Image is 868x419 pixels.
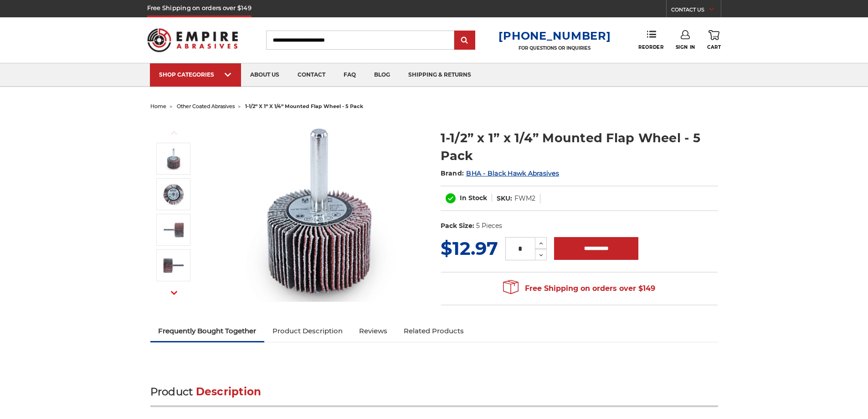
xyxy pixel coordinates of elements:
p: FOR QUESTIONS OR INQUIRIES [498,45,611,51]
a: about us [241,63,288,87]
span: Free Shipping on orders over $149 [503,279,655,298]
dt: Pack Size: [441,221,474,231]
span: 1-1/2” x 1” x 1/4” mounted flap wheel - 5 pack [245,103,363,109]
button: Next [163,283,185,303]
img: 1-1/2” x 1” x 1/4” Mounted Flap Wheel - 5 Pack [162,218,185,241]
img: 1-1/2” x 1” x 1/4” Mounted Flap Wheel - 5 Pack [162,147,185,170]
a: faq [334,63,365,87]
a: CONTACT US [671,5,721,17]
img: Empire Abrasives [147,22,238,58]
dd: 5 Pieces [476,221,502,231]
a: Frequently Bought Together [150,321,265,341]
a: Reviews [351,321,395,341]
span: Description [196,385,262,398]
span: Cart [707,44,721,50]
a: Reorder [638,30,663,50]
a: shipping & returns [399,63,480,87]
a: home [150,103,166,109]
dd: FWM2 [514,194,535,203]
a: contact [288,63,334,87]
span: Sign In [676,44,695,50]
dt: SKU: [497,194,512,203]
img: 1-1/2” x 1” x 1/4” Mounted Flap Wheel - 5 Pack [162,254,185,277]
a: Related Products [395,321,472,341]
span: Brand: [441,169,464,177]
a: other coated abrasives [177,103,235,109]
h1: 1-1/2” x 1” x 1/4” Mounted Flap Wheel - 5 Pack [441,129,718,165]
span: In Stock [460,194,487,202]
img: 1-1/2” x 1” x 1/4” Mounted Flap Wheel - 5 Pack [162,183,185,206]
img: 1-1/2” x 1” x 1/4” Mounted Flap Wheel - 5 Pack [228,119,411,302]
a: [PHONE_NUMBER] [498,29,611,42]
span: Product [150,385,193,398]
div: SHOP CATEGORIES [159,71,232,78]
a: blog [365,63,399,87]
a: Cart [707,30,721,50]
span: Reorder [638,44,663,50]
a: Product Description [264,321,351,341]
a: BHA - Black Hawk Abrasives [466,169,559,177]
button: Previous [163,123,185,143]
span: $12.97 [441,237,498,259]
